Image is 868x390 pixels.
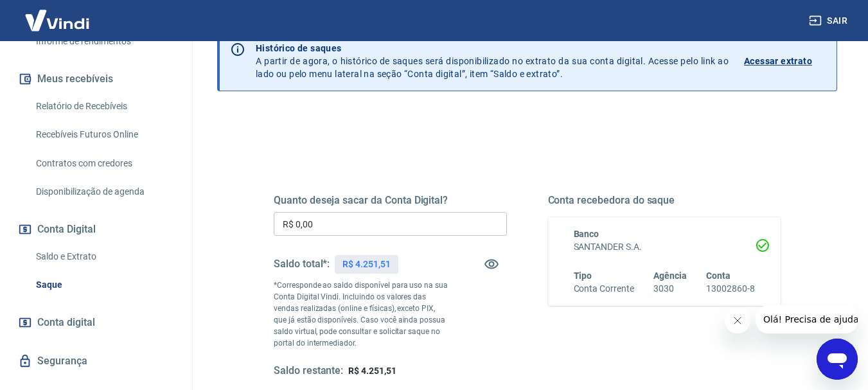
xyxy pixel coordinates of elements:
[256,42,729,80] p: A partir de agora, o histórico de saques será disponibilizado no extrato da sua conta digital. Ac...
[31,179,177,205] a: Disponibilização de agenda
[274,194,507,207] h5: Quanto deseja sacar da Conta Digital?
[31,121,177,148] a: Recebíveis Futuros Online
[31,272,177,298] a: Saque
[806,9,853,33] button: Sair
[15,1,99,40] img: Vindi
[348,366,396,376] span: R$ 4.251,51
[15,65,177,93] button: Meus recebíveis
[274,258,330,270] h5: Saldo total*:
[15,347,177,375] a: Segurança
[15,215,177,244] button: Conta Digital
[574,229,599,239] span: Banco
[574,240,756,254] h6: SANTANDER S.A.
[574,282,634,296] h6: Conta Corrente
[31,150,177,177] a: Contratos com credores
[342,258,390,271] p: R$ 4.251,51
[817,339,858,380] iframe: Botão para abrir a janela de mensagens
[548,194,781,207] h5: Conta recebedora do saque
[574,270,592,281] span: Tipo
[37,314,95,332] span: Conta digital
[756,305,858,333] iframe: Mensagem da empresa
[725,308,750,333] iframe: Fechar mensagem
[706,282,755,296] h6: 13002860-8
[31,28,177,55] a: Informe de rendimentos
[31,93,177,120] a: Relatório de Recebíveis
[256,42,729,55] p: Histórico de saques
[8,9,108,19] span: Olá! Precisa de ajuda?
[744,55,812,67] p: Acessar extrato
[653,270,687,281] span: Agência
[15,308,177,337] a: Conta digital
[274,279,448,349] p: *Corresponde ao saldo disponível para uso na sua Conta Digital Vindi. Incluindo os valores das ve...
[274,364,343,378] h5: Saldo restante:
[706,270,731,281] span: Conta
[31,244,177,270] a: Saldo e Extrato
[653,282,687,296] h6: 3030
[744,42,826,80] a: Acessar extrato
